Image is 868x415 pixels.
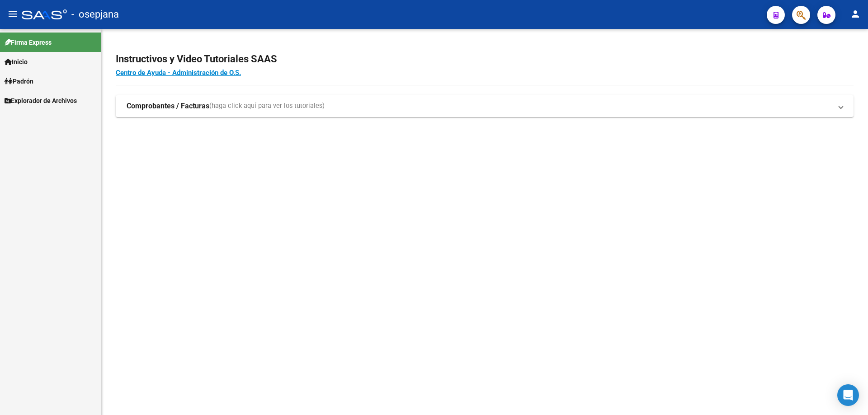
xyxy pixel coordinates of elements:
[116,69,241,77] a: Centro de Ayuda - Administración de O.S.
[5,96,77,106] span: Explorador de Archivos
[5,76,33,86] span: Padrón
[5,57,28,67] span: Inicio
[116,95,854,117] mat-expansion-panel-header: Comprobantes / Facturas(haga click aquí para ver los tutoriales)
[127,101,209,111] strong: Comprobantes / Facturas
[850,9,861,19] mat-icon: person
[837,384,859,406] div: Open Intercom Messenger
[5,37,52,47] span: Firma Express
[71,5,119,24] span: - osepjana
[116,51,854,68] h2: Instructivos y Video Tutoriales SAAS
[209,101,325,111] span: (haga click aquí para ver los tutoriales)
[7,9,18,19] mat-icon: menu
